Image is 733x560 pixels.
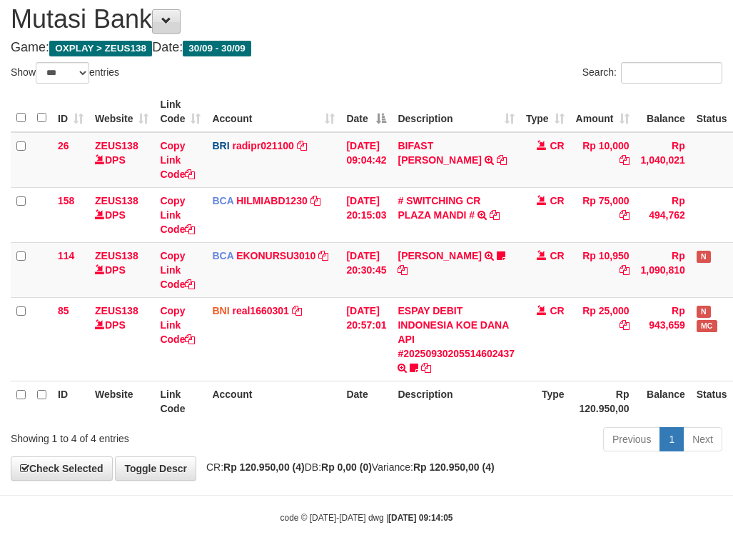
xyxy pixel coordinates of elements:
[392,381,520,421] th: Description
[620,154,630,166] a: Copy Rp 10,000 to clipboard
[321,461,372,473] strong: Rp 0,00 (0)
[570,132,635,188] td: Rp 10,000
[697,320,717,332] span: Manually Checked by: aafyoona
[620,319,630,331] a: Copy Rp 25,000 to clipboard
[212,305,229,316] span: BNI
[160,305,195,345] a: Copy Link Code
[398,195,480,221] a: # SWITCHING CR PLAZA MANDI #
[570,187,635,242] td: Rp 75,000
[297,140,307,151] a: Copy radipr021100 to clipboard
[89,132,154,188] td: DPS
[212,195,233,206] span: BCA
[340,91,392,132] th: Date: activate to sort column descending
[635,187,691,242] td: Rp 494,762
[340,381,392,421] th: Date
[154,91,206,132] th: Link Code: activate to sort column ascending
[58,250,74,261] span: 114
[388,513,453,523] strong: [DATE] 09:14:05
[620,264,630,276] a: Copy Rp 10,950 to clipboard
[89,187,154,242] td: DPS
[570,242,635,297] td: Rp 10,950
[89,91,154,132] th: Website: activate to sort column ascending
[58,140,69,151] span: 26
[398,250,481,261] a: [PERSON_NAME]
[89,297,154,381] td: DPS
[697,251,711,263] span: Has Note
[52,91,89,132] th: ID: activate to sort column ascending
[550,250,564,261] span: CR
[160,195,195,235] a: Copy Link Code
[212,140,229,151] span: BRI
[310,195,320,206] a: Copy HILMIABD1230 to clipboard
[183,41,251,56] span: 30/09 - 30/09
[340,242,392,297] td: [DATE] 20:30:45
[340,132,392,188] td: [DATE] 09:04:42
[635,381,691,421] th: Balance
[280,513,453,523] small: code © [DATE]-[DATE] dwg |
[340,297,392,381] td: [DATE] 20:57:01
[683,427,722,451] a: Next
[570,381,635,421] th: Rp 120.950,00
[11,456,113,481] a: Check Selected
[398,140,481,166] a: BIFAST [PERSON_NAME]
[392,91,520,132] th: Description: activate to sort column ascending
[620,209,630,221] a: Copy Rp 75,000 to clipboard
[236,250,315,261] a: EKONURSU3010
[232,140,293,151] a: radipr021100
[95,195,138,206] a: ZEUS138
[95,250,138,261] a: ZEUS138
[154,381,206,421] th: Link Code
[570,297,635,381] td: Rp 25,000
[206,381,340,421] th: Account
[635,91,691,132] th: Balance
[582,62,722,84] label: Search:
[89,242,154,297] td: DPS
[603,427,660,451] a: Previous
[621,62,722,84] input: Search:
[11,41,722,55] h4: Game: Date:
[413,461,495,473] strong: Rp 120.950,00 (4)
[421,362,431,374] a: Copy ESPAY DEBIT INDONESIA KOE DANA API #20250930205514602437 to clipboard
[49,41,152,56] span: OXPLAY > ZEUS138
[398,305,515,359] a: ESPAY DEBIT INDONESIA KOE DANA API #20250930205514602437
[95,305,138,316] a: ZEUS138
[520,381,570,421] th: Type
[497,154,507,166] a: Copy BIFAST ERIKA S PAUN to clipboard
[232,305,288,316] a: real1660301
[697,306,711,318] span: Has Note
[206,91,340,132] th: Account: activate to sort column ascending
[223,461,305,473] strong: Rp 120.950,00 (4)
[11,62,119,84] label: Show entries
[95,140,138,151] a: ZEUS138
[199,461,495,473] span: CR: DB: Variance:
[635,132,691,188] td: Rp 1,040,021
[11,426,295,446] div: Showing 1 to 4 of 4 entries
[520,91,570,132] th: Type: activate to sort column ascending
[212,250,233,261] span: BCA
[550,305,564,316] span: CR
[58,195,74,206] span: 158
[635,297,691,381] td: Rp 943,659
[160,140,195,180] a: Copy Link Code
[89,381,154,421] th: Website
[691,91,733,132] th: Status
[570,91,635,132] th: Amount: activate to sort column ascending
[635,242,691,297] td: Rp 1,090,810
[691,381,733,421] th: Status
[11,5,722,34] h1: Mutasi Bank
[36,62,89,84] select: Showentries
[52,381,89,421] th: ID
[318,250,328,261] a: Copy EKONURSU3010 to clipboard
[58,305,69,316] span: 85
[550,140,564,151] span: CR
[659,427,684,451] a: 1
[115,456,196,481] a: Toggle Descr
[292,305,302,316] a: Copy real1660301 to clipboard
[550,195,564,206] span: CR
[160,250,195,290] a: Copy Link Code
[398,264,408,276] a: Copy AHMAD AGUSTI to clipboard
[490,209,500,221] a: Copy # SWITCHING CR PLAZA MANDI # to clipboard
[340,187,392,242] td: [DATE] 20:15:03
[236,195,308,206] a: HILMIABD1230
